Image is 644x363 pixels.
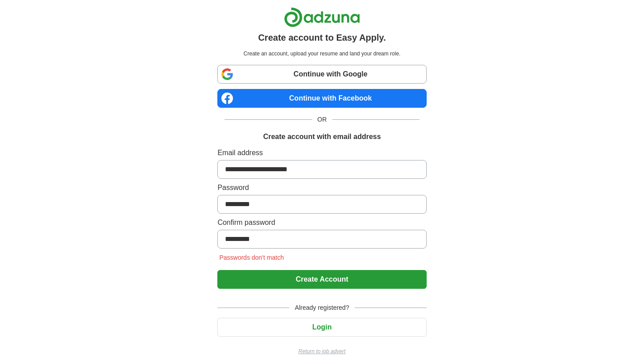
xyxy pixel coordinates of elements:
[217,347,426,355] a: Return to job advert
[217,318,426,337] button: Login
[263,131,381,142] h1: Create account with email address
[289,303,354,312] span: Already registered?
[217,270,426,289] button: Create Account
[217,65,426,84] a: Continue with Google
[217,323,426,331] a: Login
[217,89,426,108] a: Continue with Facebook
[312,115,332,124] span: OR
[284,7,360,27] img: Adzuna logo
[217,182,426,193] label: Password
[217,254,285,261] span: Passwords don't match
[217,148,426,158] label: Email address
[258,31,386,44] h1: Create account to Easy Apply.
[217,217,426,228] label: Confirm password
[219,50,424,58] p: Create an account, upload your resume and land your dream role.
